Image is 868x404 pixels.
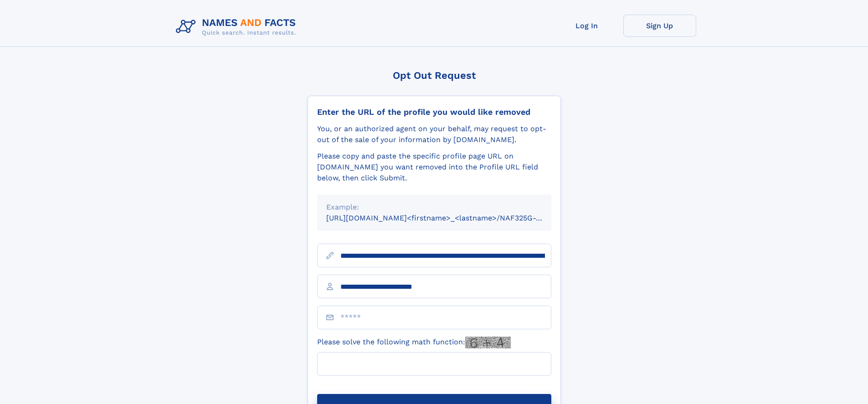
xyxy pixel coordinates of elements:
[317,337,511,348] label: Please solve the following math function:
[317,107,551,117] div: Enter the URL of the profile you would like removed
[550,15,623,37] a: Log In
[317,151,551,184] div: Please copy and paste the specific profile page URL on [DOMAIN_NAME] you want removed into the Pr...
[317,123,551,145] div: You, or an authorized agent on your behalf, may request to opt-out of the sale of your informatio...
[623,15,696,37] a: Sign Up
[326,202,542,213] div: Example:
[308,70,561,81] div: Opt Out Request
[172,15,303,39] img: Logo Names and Facts
[326,214,569,222] small: [URL][DOMAIN_NAME]<firstname>_<lastname>/NAF325G-xxxxxxxx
